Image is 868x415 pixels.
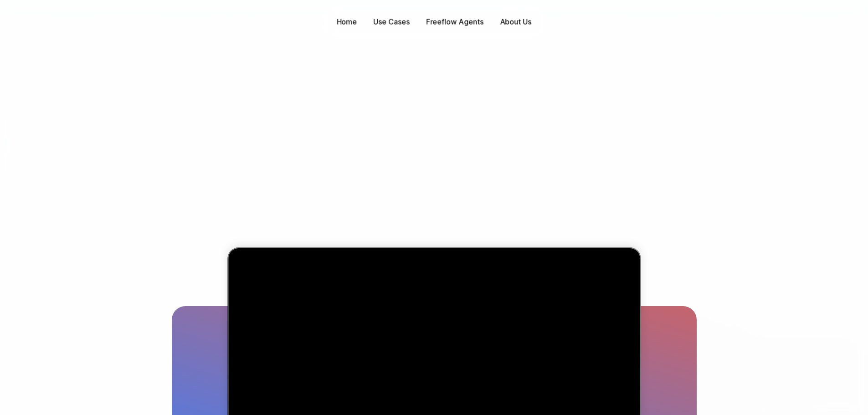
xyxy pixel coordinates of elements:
[369,15,414,29] button: Use Cases
[426,17,483,27] p: Freeflow Agents
[337,17,357,27] p: Home
[374,17,410,27] p: Use Cases
[495,15,536,29] a: About Us
[421,15,488,29] a: Freeflow Agents
[500,17,531,27] p: About Us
